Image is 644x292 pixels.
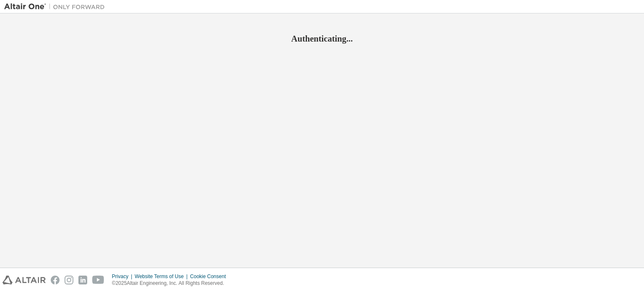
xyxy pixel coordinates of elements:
[3,276,46,284] img: altair_logo.svg
[112,280,231,287] p: © 2025 Altair Engineering, Inc. All Rights Reserved.
[92,276,104,284] img: youtube.svg
[65,276,73,284] img: instagram.svg
[51,276,60,284] img: facebook.svg
[78,276,87,284] img: linkedin.svg
[112,273,135,280] div: Privacy
[190,273,231,280] div: Cookie Consent
[4,3,109,11] img: Altair One
[135,273,190,280] div: Website Terms of Use
[4,33,640,44] h2: Authenticating...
